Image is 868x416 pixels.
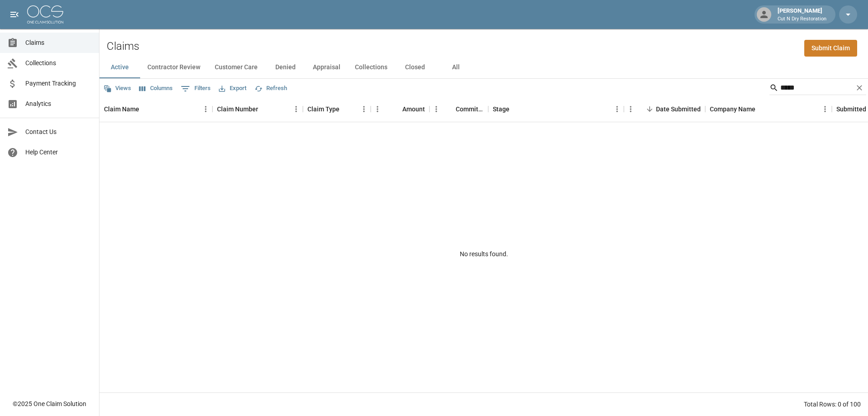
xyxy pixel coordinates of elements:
[25,148,92,157] span: Help Center
[99,57,140,78] button: Active
[402,96,425,122] div: Amount
[265,57,306,78] button: Denied
[778,15,826,23] p: Cut N Dry Restoration
[371,102,384,116] button: Menu
[624,96,705,122] div: Date Submitted
[357,102,371,116] button: Menu
[137,81,175,96] button: Select columns
[371,96,429,122] div: Amount
[774,6,830,23] div: [PERSON_NAME]
[493,96,509,122] div: Stage
[818,102,832,116] button: Menu
[769,81,866,97] div: Search
[643,103,656,115] button: Sort
[348,57,395,78] button: Collections
[25,38,92,48] span: Claims
[179,81,213,96] button: Show filters
[395,57,435,78] button: Closed
[306,57,348,78] button: Appraisal
[656,96,701,122] div: Date Submitted
[13,399,86,408] div: © 2025 One Claim Solution
[456,96,484,122] div: Committed Amount
[289,102,303,116] button: Menu
[217,81,249,96] button: Export
[27,5,63,24] img: ocs-logo-white-transparent.png
[853,81,866,95] button: Clear
[307,96,340,122] div: Claim Type
[624,102,637,116] button: Menu
[25,99,92,109] span: Analytics
[99,122,868,386] div: No results found.
[429,96,488,122] div: Committed Amount
[208,57,265,78] button: Customer Care
[101,81,133,96] button: Views
[258,103,271,115] button: Sort
[5,5,24,24] button: open drawer
[435,57,476,78] button: All
[99,57,868,78] div: dynamic tabs
[217,96,258,122] div: Claim Number
[804,40,857,57] a: Submit Claim
[705,96,832,122] div: Company Name
[429,102,443,116] button: Menu
[804,400,861,409] div: Total Rows: 0 of 100
[710,96,755,122] div: Company Name
[25,58,92,68] span: Collections
[509,103,522,115] button: Sort
[390,103,402,115] button: Sort
[25,127,92,137] span: Contact Us
[140,57,208,78] button: Contractor Review
[104,96,139,122] div: Claim Name
[25,79,92,88] span: Payment Tracking
[107,40,139,53] h2: Claims
[443,103,456,115] button: Sort
[139,103,152,115] button: Sort
[488,96,624,122] div: Stage
[610,102,624,116] button: Menu
[252,81,289,96] button: Refresh
[755,103,768,115] button: Sort
[340,103,352,115] button: Sort
[199,102,212,116] button: Menu
[212,96,303,122] div: Claim Number
[99,96,212,122] div: Claim Name
[303,96,371,122] div: Claim Type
